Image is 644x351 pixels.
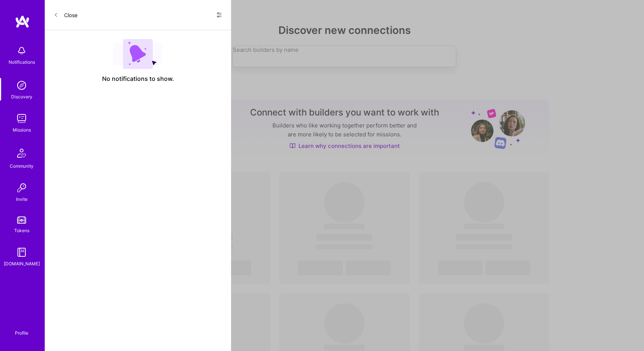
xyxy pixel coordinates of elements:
div: Profile [15,329,28,336]
img: Community [13,144,31,162]
div: Missions [13,126,31,134]
a: Profile [12,321,31,336]
img: empty [113,39,162,69]
div: Notifications [9,58,35,66]
div: Tokens [14,227,29,234]
img: guide book [14,245,29,260]
img: Invite [14,180,29,195]
div: Discovery [11,93,32,101]
div: Community [10,162,34,170]
span: No notifications to show. [102,75,174,83]
img: bell [14,43,29,58]
div: Invite [16,195,28,203]
img: tokens [17,216,26,224]
div: [DOMAIN_NAME] [4,260,40,268]
img: logo [15,15,30,28]
img: discovery [14,78,29,93]
button: Close [54,9,78,21]
img: teamwork [14,111,29,126]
